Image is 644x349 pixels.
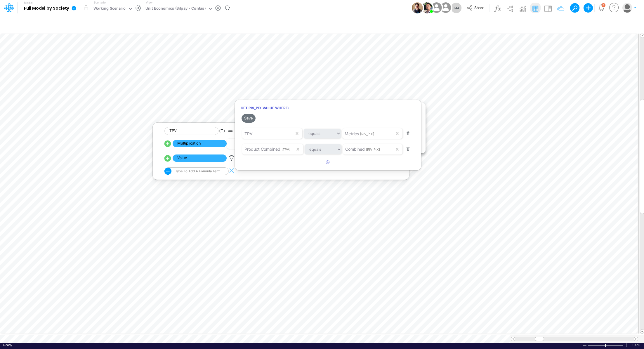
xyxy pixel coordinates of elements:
[345,131,374,137] div: Metrics
[366,147,380,152] span: [RIV_PIX]
[345,131,359,136] span: Metrics
[421,2,433,13] img: User Image Icon
[244,131,253,136] span: TPV
[345,146,380,152] div: Combined
[146,0,152,5] label: View
[244,146,290,152] div: Product Combined
[360,132,374,136] span: [RIV_PIX]
[412,2,423,13] img: User Image Icon
[430,1,443,14] img: User Image Icon
[24,1,33,5] label: Model
[242,114,256,122] button: Save
[345,147,365,152] span: Combined
[94,0,106,5] label: Scenario
[244,147,280,152] span: Product Combined
[439,1,452,14] img: User Image Icon
[282,147,290,152] span: [TPV]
